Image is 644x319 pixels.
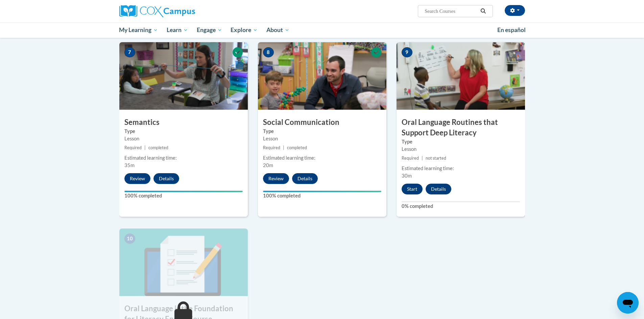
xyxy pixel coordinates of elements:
img: Cox Campus [119,5,195,17]
span: Engage [197,26,222,34]
span: 30m [402,173,412,179]
span: 10 [124,234,135,244]
a: About [262,22,294,38]
a: Learn [162,22,192,38]
a: Explore [226,22,262,38]
span: completed [287,145,307,150]
span: 7 [124,47,135,57]
button: Start [402,184,423,194]
span: 9 [402,47,412,57]
button: Details [153,173,179,184]
span: 35m [124,162,135,168]
button: Search [478,7,488,15]
span: completed [148,145,168,150]
div: Estimated learning time: [124,154,243,162]
span: En español [497,26,526,33]
span: 8 [263,47,274,57]
button: Review [263,173,289,184]
input: Search Courses [424,7,478,15]
a: My Learning [115,22,163,38]
span: not started [426,156,446,161]
h3: Social Communication [258,117,386,128]
span: 20m [263,162,273,168]
img: Course Image [119,42,248,110]
span: My Learning [119,26,158,34]
label: 0% completed [402,203,520,210]
label: 100% completed [124,192,243,200]
span: About [266,26,289,34]
a: Cox Campus [119,5,248,17]
span: | [283,145,284,150]
div: Lesson [263,135,381,142]
img: Course Image [397,42,525,110]
a: Engage [192,22,226,38]
button: Details [426,184,451,194]
div: Estimated learning time: [402,165,520,172]
h3: Oral Language Routines that Support Deep Literacy [397,117,525,138]
button: Account Settings [505,5,525,16]
span: | [144,145,146,150]
span: | [422,156,423,161]
span: Learn [167,26,188,34]
img: Course Image [258,42,386,110]
img: Course Image [119,229,248,296]
button: Details [292,173,318,184]
button: Review [124,173,150,184]
div: Estimated learning time: [263,154,381,162]
iframe: Button to launch messaging window [617,292,639,314]
label: Type [124,128,243,135]
h3: Semantics [119,117,248,128]
a: En español [493,23,530,37]
div: Lesson [124,135,243,142]
label: Type [263,128,381,135]
label: 100% completed [263,192,381,200]
span: Required [124,145,142,150]
label: Type [402,138,520,145]
div: Your progress [124,191,243,192]
div: Your progress [263,191,381,192]
div: Lesson [402,145,520,153]
div: Main menu [109,22,535,38]
span: Required [263,145,280,150]
span: Explore [231,26,258,34]
span: Required [402,156,419,161]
